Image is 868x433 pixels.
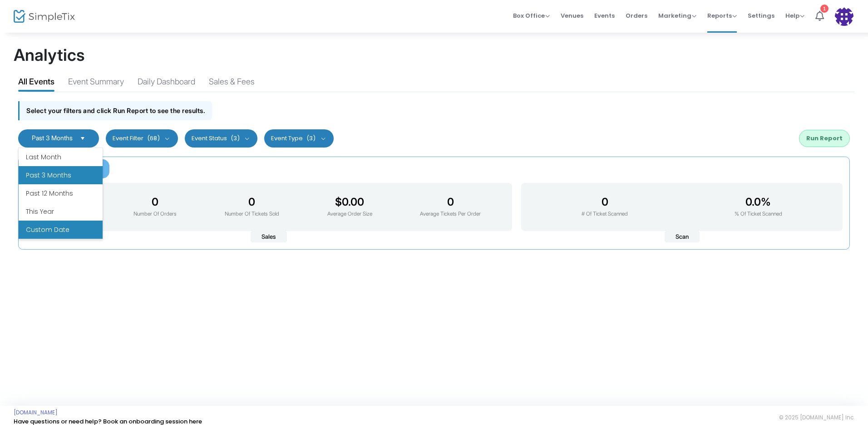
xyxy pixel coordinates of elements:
[133,210,177,218] p: Number Of Orders
[32,134,73,142] span: Past 3 Months
[561,4,583,27] span: Venues
[707,11,737,20] span: Reports
[264,129,334,148] button: Event Type(3)
[19,221,103,239] li: Custom Date
[231,135,240,142] span: (3)
[225,210,279,218] p: Number Of Tickets Sold
[133,196,177,208] h3: 0
[594,4,615,27] span: Events
[665,231,700,243] span: Scan
[735,210,782,218] p: % Of Ticket Scanned
[106,129,178,148] button: Event Filter(68)
[513,11,550,20] span: Box Office
[19,166,103,184] li: Past 3 Months
[327,210,372,218] p: Average Order Size
[14,417,202,426] a: Have questions or need help? Book an onboarding session here
[327,196,372,208] h3: $0.00
[820,5,829,13] div: 1
[209,75,255,91] div: Sales & Fees
[18,75,54,91] div: All Events
[420,210,481,218] p: Average Tickets Per Order
[420,196,481,208] h3: 0
[68,75,124,91] div: Event Summary
[626,4,647,27] span: Orders
[785,11,804,20] span: Help
[138,75,195,91] div: Daily Dashboard
[748,4,774,27] span: Settings
[225,196,279,208] h3: 0
[14,409,58,416] a: [DOMAIN_NAME]
[76,135,89,142] button: Select
[18,101,212,120] div: Select your filters and click Run Report to see the results.
[19,148,103,166] li: Last Month
[251,231,287,243] span: Sales
[14,45,854,65] h1: Analytics
[658,11,696,20] span: Marketing
[799,130,850,147] button: Run Report
[779,414,854,421] span: © 2025 [DOMAIN_NAME] Inc.
[19,184,103,202] li: Past 12 Months
[185,129,258,148] button: Event Status(3)
[582,210,628,218] p: # Of Ticket Scanned
[19,202,103,221] li: This Year
[306,135,316,142] span: (3)
[582,196,628,208] h3: 0
[735,196,782,208] h3: 0.0%
[147,135,160,142] span: (68)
